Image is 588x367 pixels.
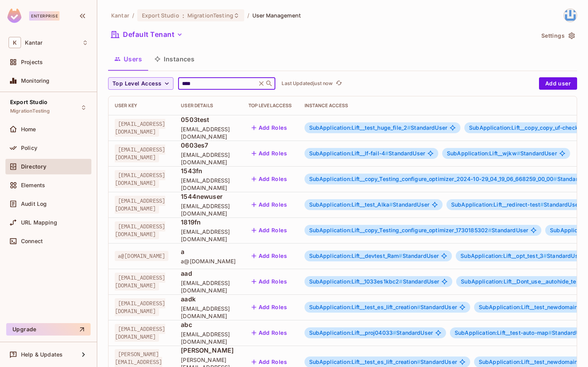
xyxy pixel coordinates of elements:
[115,196,165,214] span: [EMAIL_ADDRESS][DOMAIN_NAME]
[309,358,420,365] span: SubApplication:Lift__test_es_lift_creation
[142,12,179,19] span: Export Studio
[309,278,439,285] span: StandardUser
[187,12,233,19] span: MigrationTesting
[181,269,236,278] span: aad
[248,250,290,262] button: Add Roles
[21,201,47,207] span: Audit Log
[309,202,429,208] span: StandardUser
[181,218,236,226] span: 1819fn
[248,224,290,237] button: Add Roles
[399,252,402,259] span: #
[399,278,402,285] span: #
[248,173,290,185] button: Add Roles
[181,257,236,265] span: a@[DOMAIN_NAME]
[247,12,249,19] li: /
[460,252,547,259] span: SubApplication:Lift__opt_test_3
[517,150,520,157] span: #
[115,103,168,109] div: User Key
[309,329,397,336] span: SubApplication:Lift__proj04033
[25,40,42,46] span: Workspace: Kantar
[539,77,577,90] button: Add user
[182,12,185,19] span: :
[6,323,91,336] button: Upgrade
[181,295,236,303] span: aadk
[393,329,396,336] span: #
[407,124,411,131] span: #
[148,49,201,69] button: Instances
[115,119,165,137] span: [EMAIL_ADDRESS][DOMAIN_NAME]
[336,80,342,87] span: refresh
[309,227,528,233] span: StandardUser
[181,330,236,345] span: [EMAIL_ADDRESS][DOMAIN_NAME]
[115,324,165,342] span: [EMAIL_ADDRESS][DOMAIN_NAME]
[309,125,448,131] span: StandardUser
[181,167,236,175] span: 1543fn
[29,11,59,21] div: Enterprise
[309,359,457,365] span: StandardUser
[108,28,186,41] button: Default Tenant
[21,351,63,358] span: Help & Updates
[455,329,552,336] span: SubApplication:Lift__test-auto-map
[309,278,403,285] span: SubApplication:Lift__1033es1kbc2
[181,247,236,256] span: a
[115,298,165,316] span: [EMAIL_ADDRESS][DOMAIN_NAME]
[21,182,45,188] span: Elements
[252,12,301,19] span: User Management
[181,103,236,109] div: User Details
[248,147,290,160] button: Add Roles
[10,108,50,114] span: MigrationTesting
[309,124,411,131] span: SubApplication:Lift__test_huge_file_2
[309,150,425,157] span: StandardUser
[282,80,332,87] p: Last Updated just now
[309,304,420,310] span: SubApplication:Lift__test_es_lift_creation
[111,12,129,19] span: the active workspace
[181,115,236,124] span: 0503test
[417,358,420,365] span: #
[248,327,290,339] button: Add Roles
[21,145,37,151] span: Policy
[181,279,236,294] span: [EMAIL_ADDRESS][DOMAIN_NAME]
[309,150,389,157] span: SubApplication:Lift__lf-fail-4
[460,253,583,259] span: StandardUser
[248,275,290,288] button: Add Roles
[309,304,457,310] span: StandardUser
[181,346,236,355] span: [PERSON_NAME]
[115,144,165,162] span: [EMAIL_ADDRESS][DOMAIN_NAME]
[309,176,557,182] span: SubApplication:Lift__copy_Testing_configure_optimizer_2024-10-29_04_19_06_668259_00_00
[21,163,46,170] span: Directory
[181,305,236,320] span: [EMAIL_ADDRESS][DOMAIN_NAME]
[181,192,236,201] span: 1544newuser
[479,304,581,310] span: SubApplication:Lift__test_newdomain
[417,304,420,310] span: #
[309,201,393,208] span: SubApplication:Lift__test_Alka
[10,99,47,105] span: Export Studio
[115,251,168,261] span: a@[DOMAIN_NAME]
[385,150,388,157] span: #
[309,252,402,259] span: SubApplication:Lift__devtest_Ram
[543,252,547,259] span: #
[538,30,577,42] button: Settings
[21,78,50,84] span: Monitoring
[389,201,393,208] span: #
[21,219,57,226] span: URL Mapping
[309,253,439,259] span: StandardUser
[447,150,557,157] span: StandardUser
[21,126,36,132] span: Home
[334,79,343,88] button: refresh
[115,221,165,239] span: [EMAIL_ADDRESS][DOMAIN_NAME]
[21,59,43,65] span: Projects
[488,227,492,233] span: #
[108,49,148,69] button: Users
[309,330,433,336] span: StandardUser
[181,177,236,191] span: [EMAIL_ADDRESS][DOMAIN_NAME]
[132,12,134,19] li: /
[309,227,492,233] span: SubApplication:Lift__copy_Testing_configure_optimizer_1730185302
[115,170,165,188] span: [EMAIL_ADDRESS][DOMAIN_NAME]
[7,9,21,23] img: SReyMgAAAABJRU5ErkJggg==
[115,273,165,290] span: [EMAIL_ADDRESS][DOMAIN_NAME]
[181,125,236,140] span: [EMAIL_ADDRESS][DOMAIN_NAME]
[181,228,236,243] span: [EMAIL_ADDRESS][DOMAIN_NAME]
[540,201,544,208] span: #
[548,329,552,336] span: #
[564,9,577,22] img: ramanesh.pv@kantar.com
